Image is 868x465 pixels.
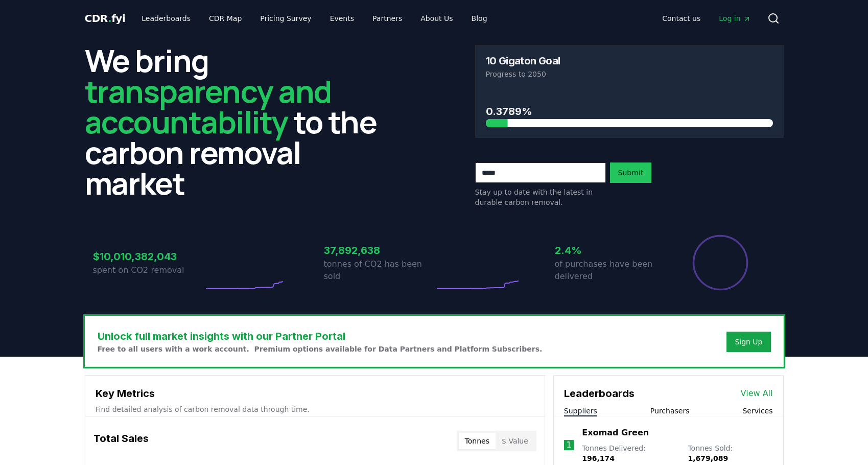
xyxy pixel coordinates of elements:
a: View All [741,387,773,400]
p: of purchases have been delivered [555,258,665,283]
a: Partners [364,9,410,28]
h3: 2.4% [555,243,665,258]
span: 196,174 [582,454,615,462]
a: CDR.fyi [85,11,126,26]
nav: Main [654,9,759,28]
button: Submit [610,162,652,183]
h3: Leaderboards [564,386,635,401]
h3: Unlock full market insights with our Partner Portal [98,329,543,344]
a: Pricing Survey [252,9,319,28]
a: Sign Up [735,337,762,347]
span: . [108,12,111,25]
p: Progress to 2050 [486,69,773,79]
button: Sign Up [726,332,770,352]
span: CDR fyi [85,12,126,25]
button: Suppliers [564,406,597,416]
button: $ Value [496,433,534,449]
h3: 10 Gigaton Goal [486,56,560,66]
h2: We bring to the carbon removal market [85,45,393,198]
h3: 37,892,638 [324,243,434,258]
p: spent on CO2 removal [93,264,203,276]
p: tonnes of CO2 has been sold [324,258,434,283]
p: Tonnes Sold : [688,443,772,463]
a: About Us [412,9,461,28]
h3: Total Sales [93,431,149,451]
span: 1,679,089 [688,454,728,462]
p: 1 [566,439,571,451]
a: Events [322,9,362,28]
a: CDR Map [201,9,250,28]
nav: Main [133,9,495,28]
p: Find detailed analysis of carbon removal data through time. [96,404,534,414]
h3: 0.3789% [486,104,773,119]
span: Log in [719,13,750,24]
a: Blog [463,9,496,28]
h3: Key Metrics [96,386,534,401]
div: Percentage of sales delivered [692,234,749,291]
span: transparency and accountability [85,70,332,143]
button: Tonnes [459,433,496,449]
button: Services [742,406,772,416]
a: Exomad Green [582,427,649,439]
a: Contact us [654,9,709,28]
p: Tonnes Delivered : [582,443,677,463]
a: Leaderboards [133,9,199,28]
h3: $10,010,382,043 [93,249,203,264]
p: Stay up to date with the latest in durable carbon removal. [475,187,606,207]
a: Log in [711,9,759,28]
button: Purchasers [650,406,690,416]
p: Free to all users with a work account. Premium options available for Data Partners and Platform S... [98,344,543,354]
